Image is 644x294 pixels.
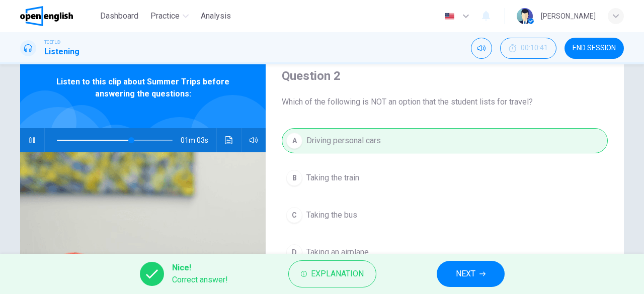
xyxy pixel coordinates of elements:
[96,7,142,25] button: Dashboard
[20,6,96,26] a: OpenEnglish logo
[181,128,216,152] span: 01m 03s
[100,10,138,22] span: Dashboard
[282,68,608,84] h4: Question 2
[311,267,364,281] span: Explanation
[541,10,596,22] div: [PERSON_NAME]
[146,7,193,25] button: Practice
[288,260,376,287] button: Explanation
[521,44,548,52] span: 00:10:41
[517,8,533,24] img: Profile picture
[500,38,556,59] div: Hide
[172,262,228,274] span: Nice!
[172,274,228,286] span: Correct answer!
[282,96,608,108] span: Which of the following is NOT an option that the student lists for travel?
[471,38,492,59] div: Mute
[456,267,475,281] span: NEXT
[565,38,624,59] button: END SESSION
[44,39,60,46] span: TOEFL®
[443,13,456,20] img: en
[20,6,73,26] img: OpenEnglish logo
[221,128,237,152] button: Click to see the audio transcription
[44,46,79,58] h1: Listening
[437,261,505,287] button: NEXT
[201,10,231,22] span: Analysis
[197,7,235,25] button: Analysis
[573,44,616,52] span: END SESSION
[150,10,180,22] span: Practice
[500,38,556,59] button: 00:10:41
[53,76,233,100] span: Listen to this clip about Summer Trips before answering the questions:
